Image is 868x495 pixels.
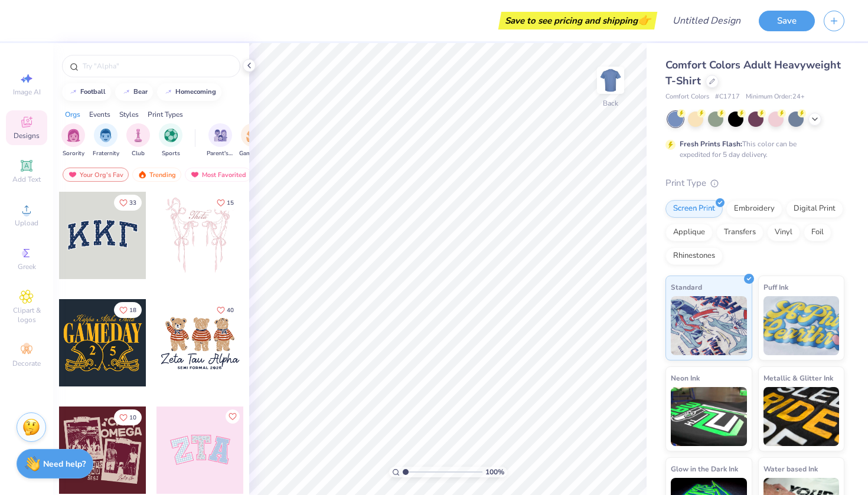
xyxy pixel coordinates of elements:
div: filter for Sports [159,123,182,158]
button: Like [211,302,239,318]
div: Foil [804,224,831,241]
span: Fraternity [93,149,119,158]
div: Print Type [665,176,844,190]
div: Transfers [716,224,763,241]
span: Minimum Order: 24 + [746,92,805,102]
img: Club Image [132,129,145,142]
button: Like [211,195,239,211]
div: Your Org's Fav [63,168,129,182]
span: 40 [227,307,234,313]
div: Save to see pricing and shipping [501,12,654,29]
div: Rhinestones [665,247,723,265]
img: Back [599,68,622,92]
img: Fraternity Image [99,129,112,142]
div: homecoming [175,88,216,95]
div: Most Favorited [185,168,252,182]
div: Digital Print [786,200,843,218]
span: Sports [162,149,180,158]
span: # C1717 [715,92,740,102]
span: Greek [18,262,36,271]
div: filter for Club [126,123,150,158]
div: filter for Parent's Weekend [207,123,234,158]
img: most_fav.gif [68,171,77,179]
span: Image AI [13,87,41,97]
span: Comfort Colors [665,92,709,102]
img: Puff Ink [763,296,840,355]
span: Neon Ink [671,372,700,384]
button: filter button [93,123,119,158]
span: Standard [671,281,702,293]
span: 15 [227,200,234,206]
img: trend_line.gif [68,88,78,96]
button: Like [226,409,240,424]
button: filter button [159,123,182,158]
strong: Need help? [43,458,86,470]
img: Metallic & Glitter Ink [763,387,840,446]
span: Comfort Colors Adult Heavyweight T-Shirt [665,58,841,88]
span: 👉 [638,13,651,27]
span: 33 [129,200,136,206]
button: filter button [207,123,234,158]
div: Back [603,98,618,109]
img: Standard [671,296,747,355]
div: Events [89,109,110,120]
div: This color can be expedited for 5 day delivery. [680,139,825,160]
input: Untitled Design [663,9,750,32]
div: Styles [119,109,139,120]
button: filter button [61,123,85,158]
button: Like [114,195,142,211]
span: Clipart & logos [6,306,47,324]
img: Sports Image [164,129,178,142]
span: Upload [15,218,38,228]
span: Puff Ink [763,281,788,293]
img: trending.gif [138,171,147,179]
button: Like [114,409,142,425]
button: Save [759,11,815,31]
button: bear [115,83,153,101]
img: trend_line.gif [122,88,131,96]
div: football [80,88,106,95]
span: Club [132,149,145,158]
span: Game Day [239,149,266,158]
span: Decorate [12,359,41,368]
span: 10 [129,415,136,421]
img: Game Day Image [246,129,260,142]
div: Vinyl [767,224,800,241]
img: Neon Ink [671,387,747,446]
button: filter button [126,123,150,158]
img: Sorority Image [67,129,80,142]
span: Water based Ink [763,463,818,475]
img: most_fav.gif [190,171,200,179]
div: Applique [665,224,713,241]
div: Trending [132,168,181,182]
button: homecoming [157,83,221,101]
span: 100 % [485,467,504,477]
button: football [62,83,111,101]
div: filter for Sorority [61,123,85,158]
span: Metallic & Glitter Ink [763,372,833,384]
div: filter for Fraternity [93,123,119,158]
button: Like [114,302,142,318]
span: Parent's Weekend [207,149,234,158]
button: filter button [239,123,266,158]
div: bear [133,88,148,95]
div: filter for Game Day [239,123,266,158]
span: Sorority [63,149,84,158]
div: Print Types [148,109,183,120]
img: Parent's Weekend Image [214,129,227,142]
div: Orgs [65,109,80,120]
input: Try "Alpha" [81,60,233,72]
span: Designs [14,131,40,140]
span: Glow in the Dark Ink [671,463,738,475]
span: 18 [129,307,136,313]
div: Screen Print [665,200,723,218]
img: trend_line.gif [164,88,173,96]
span: Add Text [12,175,41,184]
div: Embroidery [726,200,782,218]
strong: Fresh Prints Flash: [680,139,742,149]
